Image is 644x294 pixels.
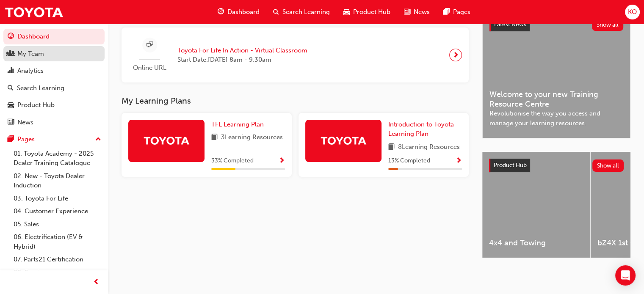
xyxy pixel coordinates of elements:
a: 01. Toyota Academy - 2025 Dealer Training Catalogue [10,147,105,170]
span: 13 % Completed [388,156,430,166]
button: Pages [3,132,105,147]
a: News [3,115,105,130]
button: Show Progress [279,156,285,166]
span: Toyota For Life In Action - Virtual Classroom [177,46,307,55]
h3: My Learning Plans [122,96,469,106]
span: Introduction to Toyota Learning Plan [388,121,454,138]
span: 8 Learning Resources [398,142,460,153]
span: News [414,7,430,17]
a: Dashboard [3,29,105,44]
span: up-icon [95,134,101,145]
span: news-icon [404,7,410,17]
div: Pages [17,135,35,144]
span: car-icon [343,7,350,17]
a: Analytics [3,63,105,79]
a: pages-iconPages [437,3,477,21]
span: 33 % Completed [211,156,254,166]
a: TFL Learning Plan [211,120,267,129]
img: Trak [143,133,190,148]
span: Latest News [494,21,526,28]
a: Search Learning [3,80,105,96]
a: 02. New - Toyota Dealer Induction [10,170,105,192]
a: 08. Service [10,266,105,279]
span: Product Hub [353,7,390,17]
a: news-iconNews [397,3,437,21]
span: Revolutionise the way you access and manage your learning resources. [489,109,623,128]
div: Search Learning [17,83,64,93]
span: Start Date: [DATE] 8am - 9:30am [177,55,307,65]
span: book-icon [388,142,395,153]
span: Online URL [128,63,171,73]
a: 4x4 and Towing [482,152,590,258]
a: 06. Electrification (EV & Hybrid) [10,231,105,253]
img: Trak [4,3,64,22]
span: chart-icon [8,67,14,75]
span: Show Progress [456,157,462,165]
a: Product Hub [3,97,105,113]
a: car-iconProduct Hub [337,3,397,21]
div: Analytics [17,66,44,76]
span: pages-icon [8,136,14,143]
span: Dashboard [227,7,260,17]
a: guage-iconDashboard [211,3,266,21]
a: Product HubShow all [489,159,624,172]
a: 04. Customer Experience [10,205,105,218]
span: 4x4 and Towing [489,238,583,248]
div: News [17,118,33,127]
span: Search Learning [282,7,330,17]
span: TFL Learning Plan [211,121,264,128]
span: Welcome to your new Training Resource Centre [489,90,623,109]
span: people-icon [8,50,14,58]
span: guage-icon [8,33,14,41]
span: pages-icon [443,7,450,17]
span: car-icon [8,102,14,109]
button: Show all [592,159,624,172]
span: sessionType_ONLINE_URL-icon [146,40,153,50]
span: guage-icon [218,7,224,17]
span: next-icon [453,49,459,61]
a: My Team [3,46,105,62]
button: DashboardMy TeamAnalyticsSearch LearningProduct HubNews [3,27,105,132]
span: prev-icon [93,277,100,288]
span: Show Progress [279,157,285,165]
button: Show Progress [456,156,462,166]
span: Product Hub [494,162,527,169]
button: KO [625,5,640,19]
img: Trak [320,133,367,148]
a: Introduction to Toyota Learning Plan [388,120,462,139]
span: KO [628,7,637,17]
a: 07. Parts21 Certification [10,253,105,266]
a: 03. Toyota For Life [10,192,105,205]
div: Open Intercom Messenger [615,265,636,286]
a: search-iconSearch Learning [266,3,337,21]
span: search-icon [8,85,14,92]
button: Show all [592,19,624,31]
span: Pages [453,7,470,17]
a: Latest NewsShow allWelcome to your new Training Resource CentreRevolutionise the way you access a... [482,11,630,138]
span: news-icon [8,119,14,126]
span: 3 Learning Resources [221,132,283,143]
span: search-icon [273,7,279,17]
div: My Team [17,49,44,59]
a: Online URLToyota For Life In Action - Virtual ClassroomStart Date:[DATE] 8am - 9:30am [128,34,462,76]
span: book-icon [211,132,218,143]
div: Product Hub [17,100,55,110]
a: 05. Sales [10,218,105,231]
a: Latest NewsShow all [489,18,623,31]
